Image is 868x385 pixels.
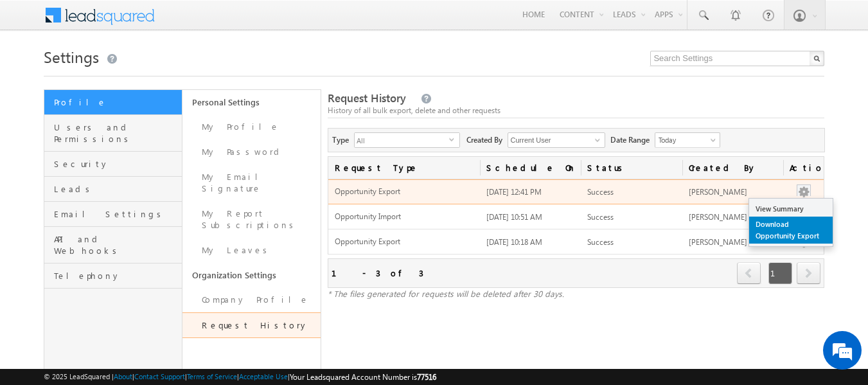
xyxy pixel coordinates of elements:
[54,183,179,195] span: Leads
[134,372,185,381] a: Contact Support
[54,208,179,220] span: Email Settings
[689,212,747,222] span: [PERSON_NAME]
[328,157,480,179] a: Request Type
[332,265,423,280] div: 1 - 3 of 3
[239,372,288,381] a: Acceptable Use
[54,158,179,170] span: Security
[449,136,459,142] span: select
[749,201,833,217] a: View Summary
[182,287,321,312] a: Company Profile
[182,165,321,201] a: My Email Signature
[737,264,761,284] a: prev
[417,372,436,382] span: 77516
[182,312,321,338] a: Request History
[689,237,747,247] span: [PERSON_NAME]
[335,211,474,222] span: Opportunity Import
[54,233,179,256] span: API and Webhooks
[290,372,436,382] span: Your Leadsquared Account Number is
[610,132,655,146] span: Date Range
[797,262,820,284] span: next
[466,132,508,146] span: Created By
[328,91,406,105] span: Request History
[689,187,747,197] span: [PERSON_NAME]
[44,115,182,152] a: Users and Permissions
[332,132,354,146] span: Type
[508,132,605,148] input: Type to Search
[480,157,581,179] a: Schedule On
[486,237,542,247] span: [DATE] 10:18 AM
[581,157,682,179] a: Status
[182,114,321,139] a: My Profile
[54,270,179,282] span: Telephony
[182,238,321,263] a: My Leaves
[187,372,237,381] a: Terms of Service
[44,227,182,264] a: API and Webhooks
[749,217,833,244] a: Download Opportunity Export
[655,132,720,148] a: Today
[587,187,614,197] span: Success
[44,152,182,177] a: Security
[587,212,614,222] span: Success
[737,262,761,284] span: prev
[182,201,321,238] a: My Report Subscriptions
[44,202,182,227] a: Email Settings
[587,237,614,247] span: Success
[588,134,604,147] a: Show All Items
[783,157,824,179] span: Actions
[54,121,179,145] span: Users and Permissions
[655,134,716,146] span: Today
[486,212,542,222] span: [DATE] 10:51 AM
[44,264,182,289] a: Telephony
[682,157,784,179] a: Created By
[354,132,460,148] div: All
[328,105,825,116] div: History of all bulk export, delete and other requests
[650,51,824,66] input: Search Settings
[768,262,792,284] span: 1
[44,90,182,115] a: Profile
[355,133,449,147] span: All
[797,264,820,284] a: next
[335,237,474,247] span: Opportunity Export
[182,139,321,165] a: My Password
[114,372,132,381] a: About
[182,263,321,287] a: Organization Settings
[328,288,564,299] span: * The files generated for requests will be deleted after 30 days.
[54,96,179,108] span: Profile
[182,90,321,114] a: Personal Settings
[335,186,474,197] span: Opportunity Export
[486,187,542,197] span: [DATE] 12:41 PM
[44,46,99,67] span: Settings
[44,371,436,383] span: © 2025 LeadSquared | | | | |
